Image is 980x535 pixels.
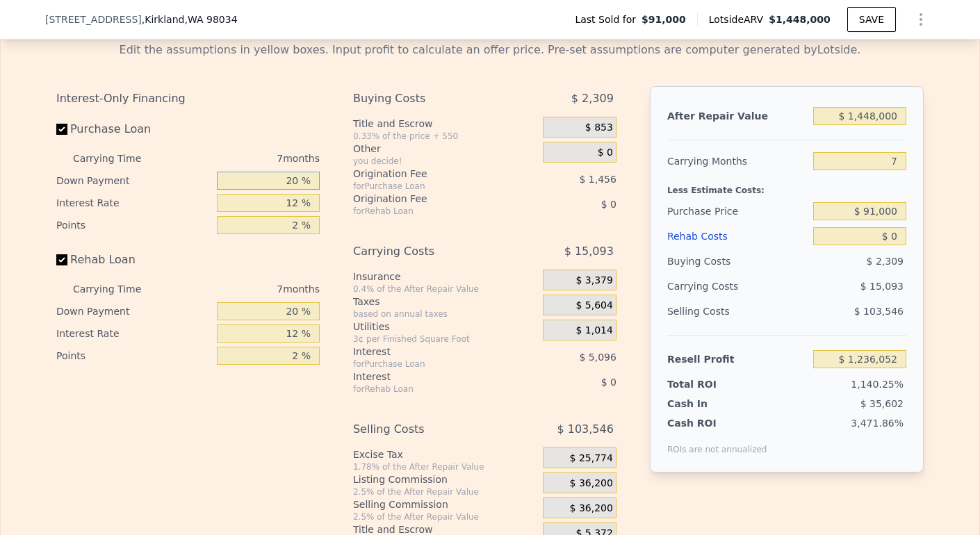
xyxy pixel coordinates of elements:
span: 3,471.86% [851,418,904,429]
div: Interest [353,345,508,359]
div: Points [56,214,211,236]
span: [STREET_ADDRESS] [45,13,142,26]
span: $ 36,200 [570,477,613,490]
span: $ 15,093 [860,281,904,292]
div: Less Estimate Costs: [667,174,906,199]
div: based on annual taxes [353,308,537,320]
span: $ 2,309 [571,86,614,111]
div: Excise Tax [353,447,537,461]
div: Down Payment [56,300,211,322]
div: Buying Costs [353,86,508,111]
div: Total ROI [667,377,754,391]
span: $91,000 [642,13,686,26]
div: 1.78% of the After Repair Value [353,461,537,472]
div: Rehab Costs [667,224,808,249]
span: $ 36,200 [570,502,613,515]
div: 0.4% of the After Repair Value [353,283,537,295]
div: Points [56,345,211,367]
span: $ 25,774 [570,452,613,465]
span: $1,448,000 [769,14,831,25]
div: you decide! [353,156,537,167]
span: $ 0 [601,377,616,388]
div: Purchase Price [667,199,808,224]
div: 7 months [169,147,320,170]
div: for Purchase Loan [353,359,508,370]
div: Resell Profit [667,347,808,372]
div: Utilities [353,320,537,334]
span: $ 1,456 [579,174,616,185]
div: 0.33% of the price + 550 [353,131,537,142]
span: 1,140.25% [851,379,904,390]
div: 2.5% of the After Repair Value [353,486,537,497]
div: for Rehab Loan [353,384,508,395]
div: Other [353,142,537,156]
div: Carrying Time [73,147,163,170]
div: Selling Commission [353,497,537,511]
div: for Purchase Loan [353,181,508,192]
div: Selling Costs [667,299,808,324]
div: 3¢ per Finished Square Foot [353,334,537,345]
span: $ 15,093 [564,239,614,264]
span: , Kirkland [142,13,238,26]
div: Insurance [353,270,537,283]
span: , WA 98034 [184,14,237,25]
div: Carrying Months [667,149,808,174]
div: Interest Rate [56,322,211,345]
span: $ 1,014 [575,324,612,337]
input: Purchase Loan [56,124,67,135]
div: Cash In [667,397,754,411]
div: Interest Rate [56,192,211,214]
div: Listing Commission [353,472,537,486]
div: Carrying Time [73,278,163,300]
span: Last Sold for [575,13,642,26]
div: Buying Costs [667,249,808,274]
span: $ 5,096 [579,352,616,363]
div: Down Payment [56,170,211,192]
div: Title and Escrow [353,117,537,131]
span: $ 0 [601,199,616,210]
label: Rehab Loan [56,247,211,272]
div: Origination Fee [353,167,508,181]
div: Taxes [353,295,537,308]
div: 7 months [169,278,320,300]
div: Origination Fee [353,192,508,206]
span: $ 103,546 [557,417,613,442]
div: Interest [353,370,508,384]
button: Show Options [907,6,935,33]
div: Interest-Only Financing [56,86,320,111]
div: Selling Costs [353,417,508,442]
div: for Rehab Loan [353,206,508,217]
span: Lotside ARV [709,13,769,26]
span: $ 2,309 [867,256,904,267]
label: Purchase Loan [56,117,211,142]
span: $ 5,604 [575,299,612,312]
button: SAVE [847,7,896,32]
input: Rehab Loan [56,254,67,265]
div: Cash ROI [667,416,767,430]
span: $ 35,602 [860,398,904,409]
span: $ 0 [598,147,613,159]
span: $ 103,546 [854,306,904,317]
div: ROIs are not annualized [667,430,767,455]
div: After Repair Value [667,104,808,129]
span: $ 853 [585,122,613,134]
div: 2.5% of the After Repair Value [353,511,537,522]
div: Carrying Costs [353,239,508,264]
div: Carrying Costs [667,274,754,299]
div: Edit the assumptions in yellow boxes. Input profit to calculate an offer price. Pre-set assumptio... [56,42,924,58]
span: $ 3,379 [575,274,612,287]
